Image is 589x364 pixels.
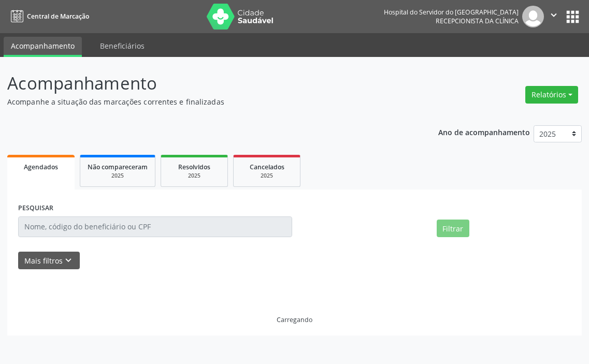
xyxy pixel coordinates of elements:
button: apps [564,8,582,26]
div: Hospital do Servidor do [GEOGRAPHIC_DATA] [384,8,519,17]
div: Carregando [277,315,312,324]
span: Resolvidos [178,163,210,171]
label: PESQUISAR [18,200,53,216]
button: Filtrar [437,220,469,237]
div: 2025 [241,172,293,180]
button:  [544,6,564,27]
a: Central de Marcação [7,8,89,25]
p: Ano de acompanhamento [438,125,530,138]
span: Cancelados [250,163,284,171]
img: img [522,6,544,27]
i:  [548,9,559,21]
div: 2025 [168,172,220,180]
i: keyboard_arrow_down [63,255,74,266]
p: Acompanhe a situação das marcações correntes e finalizadas [7,96,409,107]
span: Agendados [24,163,58,171]
p: Acompanhamento [7,70,409,96]
span: Não compareceram [88,163,148,171]
span: Recepcionista da clínica [436,17,519,25]
span: Central de Marcação [27,12,89,21]
input: Nome, código do beneficiário ou CPF [18,216,292,237]
button: Relatórios [525,86,578,104]
a: Acompanhamento [4,37,82,57]
button: Mais filtroskeyboard_arrow_down [18,252,80,270]
a: Beneficiários [93,37,152,55]
div: 2025 [88,172,148,180]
